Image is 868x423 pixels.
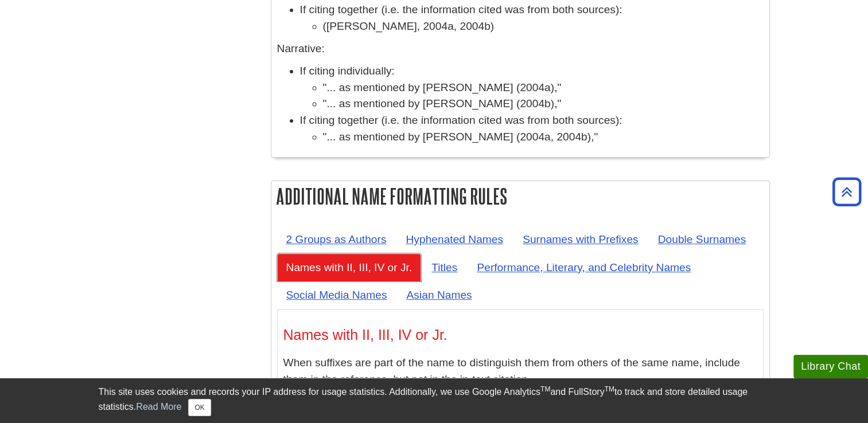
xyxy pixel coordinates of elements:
[422,253,466,281] a: Titles
[793,355,868,378] button: Library Chat
[277,41,764,57] p: Narrative:
[323,96,764,112] li: "... as mentioned by [PERSON_NAME] (2004b),"
[397,281,481,309] a: Asian Names
[283,327,757,343] h3: Names with II, III, IV or Jr.
[323,129,764,146] li: "... as mentioned by [PERSON_NAME] (2004a, 2004b),"
[283,355,757,388] p: When suffixes are part of the name to distinguish them from others of the same name, include them...
[323,18,764,35] li: ([PERSON_NAME], 2004a, 2004b)
[649,225,756,253] a: Double Surnames
[277,281,396,309] a: Social Media Names
[468,253,700,281] a: Performance, Literary, and Celebrity Names
[277,225,396,253] a: 2 Groups as Authors
[188,399,211,416] button: Close
[323,80,764,96] li: "... as mentioned by [PERSON_NAME] (2004a),"
[300,63,764,112] li: If citing individually:
[300,2,764,35] li: If citing together (i.e. the information cited was from both sources):
[136,402,181,412] a: Read More
[271,181,769,211] h2: Additional Name Formatting Rules
[540,385,550,393] sup: TM
[396,225,512,253] a: Hyphenated Names
[828,184,865,199] a: Back to Top
[300,112,764,146] li: If citing together (i.e. the information cited was from both sources):
[513,225,648,253] a: Surnames with Prefixes
[99,385,770,416] div: This site uses cookies and records your IP address for usage statistics. Additionally, we use Goo...
[605,385,614,393] sup: TM
[277,253,422,281] a: Names with II, III, IV or Jr.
